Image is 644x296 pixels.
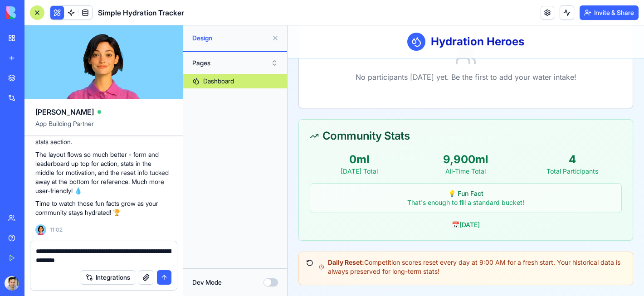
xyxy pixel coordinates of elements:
p: The layout flows so much better - form and leaderboard up top for action, stats in the middle for... [35,150,172,195]
span: Design [192,34,268,43]
img: logo [6,6,63,19]
button: Invite & Share [580,5,639,20]
div: Dashboard [203,77,234,86]
button: Pages [188,56,283,70]
div: 0 ml [22,127,122,141]
div: [DATE] Total [22,141,122,150]
img: Ella_00000_wcx2te.png [35,224,46,235]
div: Total Participants [235,141,334,150]
span: Competition scores reset every day at 9:00 AM for a fresh start. Your historical data is always p... [40,233,338,251]
span: Simple Hydration Tracker [98,7,184,18]
div: 4 [235,127,334,141]
p: No participants [DATE] yet. Be the first to add your water intake! [22,46,334,57]
div: Community Stats [22,105,334,116]
a: Dashboard [183,74,287,88]
button: Integrations [81,270,135,285]
div: All-Time Total [129,141,228,150]
div: 📅 [DATE] [22,195,334,204]
label: Dev Mode [192,278,222,287]
span: App Building Partner [35,119,172,136]
div: 9,900 ml [129,127,228,141]
div: That's enough to fill a standard bucket! [28,173,328,182]
img: ACg8ocLM_h5ianT_Nakzie7Qtoo5GYVfAD0Y4SP2crYXJQl9L2hezak=s96-c [5,276,19,291]
span: 11:02 [50,226,63,233]
p: Time to watch those fun facts grow as your community stays hydrated! 🏆 [35,199,172,217]
div: 💡 Fun Fact [28,164,328,173]
strong: Daily Reset: [40,233,77,241]
span: [PERSON_NAME] [35,107,94,117]
h1: Hydration Heroes [143,9,237,24]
